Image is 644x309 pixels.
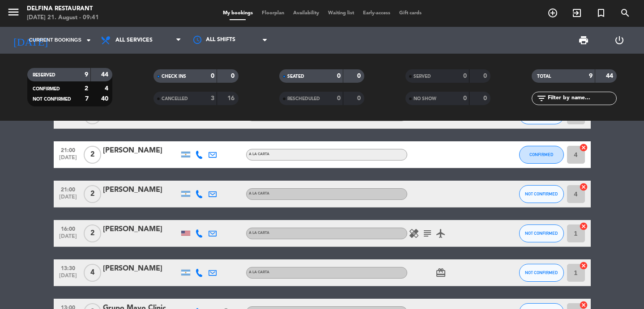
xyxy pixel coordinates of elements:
[85,72,88,78] strong: 9
[249,271,269,274] span: A LA CARTA
[579,143,588,152] i: cancel
[463,95,467,102] strong: 0
[249,152,269,156] span: A LA CARTA
[103,145,179,157] div: [PERSON_NAME]
[337,95,341,102] strong: 0
[435,228,446,239] i: airplanemode_active
[249,192,269,195] span: A LA CARTA
[83,35,94,46] i: arrow_drop_down
[596,8,606,18] i: turned_in_not
[606,73,615,79] strong: 44
[33,73,55,77] span: RESERVED
[529,152,553,157] span: CONFIRMED
[85,85,88,92] strong: 2
[57,223,79,233] span: 16:00
[57,144,79,155] span: 21:00
[101,96,110,102] strong: 40
[57,155,79,165] span: [DATE]
[579,261,588,270] i: cancel
[525,231,558,236] span: NOT CONFIRMED
[287,74,304,79] span: SEATED
[287,97,320,101] span: RESCHEDULED
[57,262,79,273] span: 13:30
[536,93,547,104] i: filter_list
[620,8,631,18] i: search
[211,95,214,102] strong: 3
[227,95,236,102] strong: 16
[57,184,79,194] span: 21:00
[357,73,363,79] strong: 0
[395,11,426,16] span: Gift cards
[57,194,79,204] span: [DATE]
[231,73,236,79] strong: 0
[33,87,60,91] span: CONFIRMED
[414,97,436,101] span: NO SHOW
[519,146,564,164] button: CONFIRMED
[324,11,358,16] span: Waiting list
[211,73,214,79] strong: 0
[414,74,431,79] span: SERVED
[525,270,558,275] span: NOT CONFIRMED
[7,30,54,50] i: [DATE]
[537,74,551,79] span: TOTAL
[357,95,363,102] strong: 0
[7,5,20,19] i: menu
[571,8,582,18] i: exit_to_app
[435,267,446,278] i: card_giftcard
[601,27,637,54] div: LOG OUT
[103,263,179,275] div: [PERSON_NAME]
[409,228,419,239] i: healing
[101,72,110,78] strong: 44
[614,35,625,46] i: power_settings_new
[84,146,101,164] span: 2
[337,73,341,79] strong: 0
[84,185,101,203] span: 2
[578,35,589,46] span: print
[422,228,433,239] i: subject
[519,185,564,203] button: NOT CONFIRMED
[257,11,289,16] span: Floorplan
[162,97,188,101] span: CANCELLED
[463,73,467,79] strong: 0
[483,95,489,102] strong: 0
[57,233,79,244] span: [DATE]
[103,184,179,196] div: [PERSON_NAME]
[27,13,99,22] div: [DATE] 21. August - 09:41
[7,5,20,22] button: menu
[57,273,79,283] span: [DATE]
[589,73,593,79] strong: 9
[525,191,558,196] span: NOT CONFIRMED
[115,37,153,43] span: All services
[249,231,269,235] span: A LA CARTA
[84,224,101,242] span: 2
[519,224,564,242] button: NOT CONFIRMED
[85,96,89,102] strong: 7
[579,182,588,191] i: cancel
[358,11,395,16] span: Early-access
[84,264,101,282] span: 4
[103,224,179,235] div: [PERSON_NAME]
[579,222,588,231] i: cancel
[27,4,99,13] div: Delfina Restaurant
[29,36,81,44] span: Current bookings
[519,264,564,282] button: NOT CONFIRMED
[483,73,489,79] strong: 0
[547,8,558,18] i: add_circle_outline
[218,11,257,16] span: My bookings
[105,85,110,92] strong: 4
[162,74,186,79] span: CHECK INS
[547,93,616,103] input: Filter by name...
[33,97,71,102] span: NOT CONFIRMED
[289,11,324,16] span: Availability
